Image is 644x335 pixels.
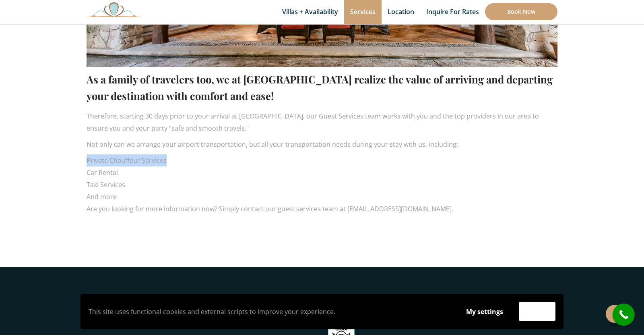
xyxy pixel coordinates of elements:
[458,302,511,321] button: My settings
[615,306,633,324] i: call
[87,203,557,215] p: Are you looking for more information now? Simply contact our guest services team at [EMAIL_ADDRES...
[87,71,557,104] h2: As a family of travelers too, we at [GEOGRAPHIC_DATA] realize the value of arriving and departing...
[87,154,557,166] li: Private Chauffeur Services
[89,306,450,318] p: This site uses functional cookies and external scripts to improve your experience.
[519,302,555,321] button: Accept
[87,2,141,17] img: Awesome Logo
[87,166,557,179] li: Car Rental
[87,191,557,203] li: And more
[87,179,557,191] li: Taxi Services
[87,110,557,134] p: Therefore, starting 30 days prior to your arrival at [GEOGRAPHIC_DATA], our Guest Services team w...
[87,138,557,150] p: Not only can we arrange your airport transportation, but all your transportation needs during you...
[613,304,635,326] a: call
[485,3,557,20] a: Book Now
